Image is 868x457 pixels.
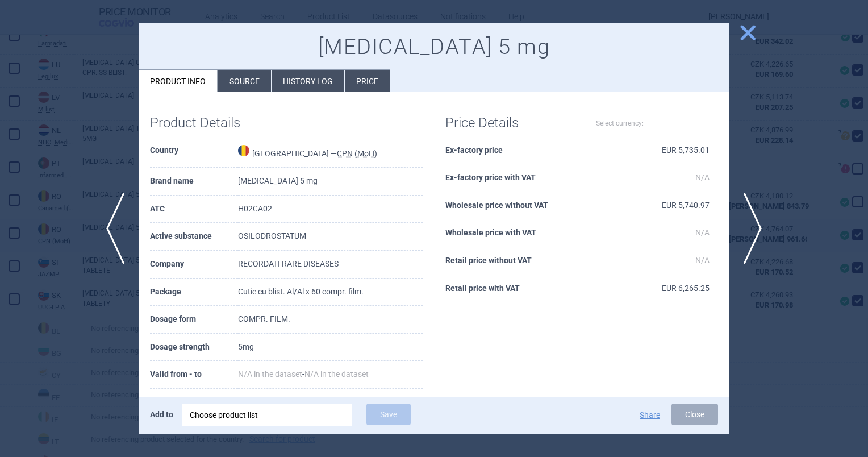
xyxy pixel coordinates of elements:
th: Brand name [150,168,238,196]
button: Save [366,404,411,425]
td: OSILODROSTATUM [238,223,423,251]
h1: Price Details [445,115,582,131]
span: N/A in the dataset [304,369,369,379]
td: EUR 5,740.97 [630,192,718,220]
label: Select currency: [596,114,644,133]
span: N/A [695,173,710,182]
th: Valid from - to [150,361,238,389]
th: ATC [150,196,238,223]
th: Market supply [150,389,238,417]
h1: [MEDICAL_DATA] 5 mg [150,34,718,60]
th: Company [150,251,238,279]
th: Country [150,137,238,168]
th: Dosage strength [150,334,238,362]
td: H02CA02 [238,196,423,223]
abbr: CPN (MoH) — Public Catalog - List of maximum prices for international purposes. Official versions... [337,149,377,158]
td: EUR 5,735.01 [630,137,718,165]
h1: Product Details [150,115,286,131]
td: [MEDICAL_DATA] 5 mg [238,168,423,196]
th: Retail price with VAT [445,275,630,303]
img: Romania [238,145,249,156]
li: Source [218,70,271,92]
td: Cutie cu blist. Al/Al x 60 compr. film. [238,279,423,306]
th: Wholesale price without VAT [445,192,630,220]
td: [GEOGRAPHIC_DATA] — [238,137,423,168]
th: Retail price without VAT [445,247,630,275]
button: Close [671,404,718,425]
li: Product info [139,70,218,92]
td: COMPR. FILM. [238,306,423,334]
th: Dosage form [150,306,238,334]
p: Add to [150,404,173,425]
th: Ex-factory price [445,137,630,165]
td: EUR 6,265.25 [630,275,718,303]
th: Package [150,279,238,306]
div: Choose product list [182,404,352,426]
li: Price [345,70,390,92]
th: Active substance [150,223,238,251]
td: RECORDATI RARE DISEASES [238,251,423,279]
div: Choose product list [190,404,344,426]
span: N/A [695,256,710,265]
li: History log [272,70,344,92]
td: 5mg [238,334,423,362]
th: Ex-factory price with VAT [445,164,630,192]
span: N/A [695,228,710,237]
span: N/A in the dataset [238,369,302,379]
td: - [238,361,423,389]
button: Share [640,411,660,419]
th: Wholesale price with VAT [445,219,630,247]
